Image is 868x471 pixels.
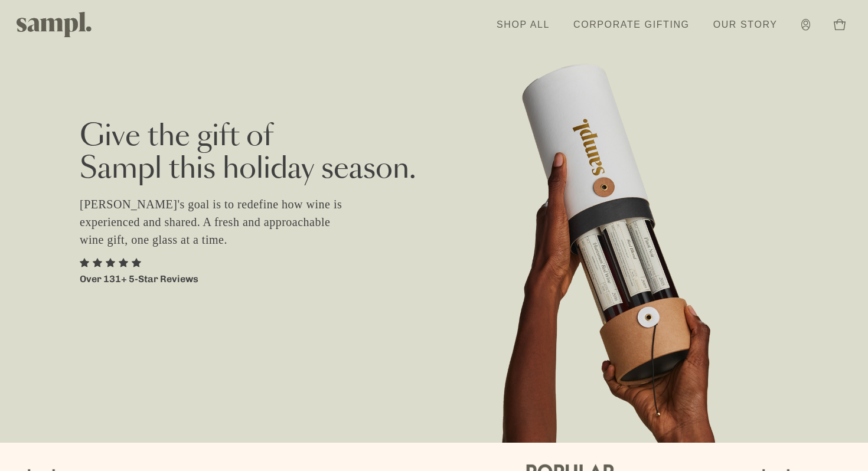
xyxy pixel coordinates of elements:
[491,12,556,38] a: Shop All
[707,12,784,38] a: Our Story
[17,12,92,37] img: Sampl logo
[80,195,357,248] p: [PERSON_NAME]'s goal is to redefine how wine is experienced and shared. A fresh and approachable ...
[80,272,198,286] p: Over 131+ 5-Star Reviews
[80,121,788,186] h2: Give the gift of Sampl this holiday season.
[567,12,696,38] a: Corporate Gifting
